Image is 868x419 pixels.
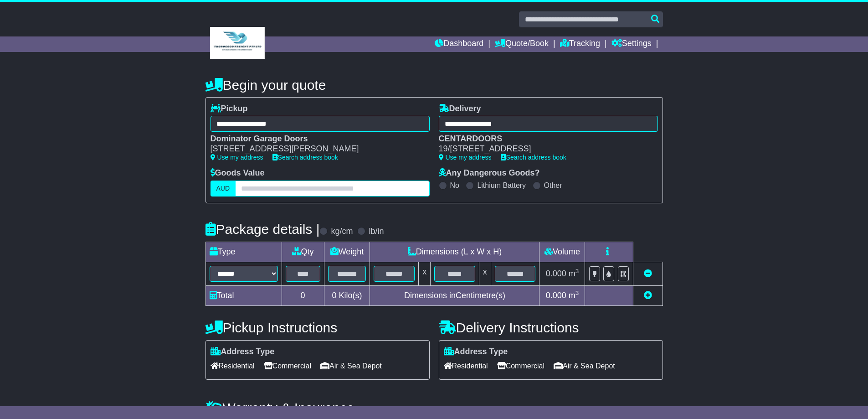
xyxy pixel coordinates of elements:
label: lb/in [369,227,384,237]
a: Add new item [644,291,652,300]
td: Qty [282,242,324,262]
sup: 3 [575,268,579,274]
label: Pickup [211,104,248,114]
h4: Pickup Instructions [205,320,430,335]
td: 0 [282,285,324,305]
td: Volume [539,242,585,262]
h4: Warranty & Insurance [205,400,663,415]
label: No [450,181,459,190]
td: Total [205,285,282,305]
h4: Begin your quote [205,78,663,93]
label: kg/cm [331,227,353,237]
label: Address Type [444,347,508,357]
td: Kilo(s) [324,285,370,305]
div: CENTARDOORS [439,134,649,144]
label: Delivery [439,104,481,114]
span: Commercial [264,359,311,373]
div: 19/[STREET_ADDRESS] [439,144,649,154]
label: Goods Value [211,168,265,178]
label: Address Type [211,347,275,357]
span: m [569,269,579,278]
td: x [479,262,491,285]
a: Settings [611,36,652,52]
a: Remove this item [644,269,652,278]
td: x [419,262,431,285]
h4: Package details | [205,222,320,237]
a: Search address book [501,154,566,161]
a: Quote/Book [495,36,549,52]
span: 0 [332,291,336,300]
td: Dimensions in Centimetre(s) [370,285,539,305]
td: Weight [324,242,370,262]
td: Type [205,242,282,262]
h4: Delivery Instructions [439,320,663,335]
span: m [569,291,579,300]
a: Search address book [272,154,338,161]
span: Commercial [497,359,544,373]
a: Use my address [211,154,263,161]
label: Any Dangerous Goods? [439,168,540,178]
label: Lithium Battery [477,181,526,190]
td: Dimensions (L x W x H) [370,242,539,262]
span: Residential [444,359,488,373]
div: [STREET_ADDRESS][PERSON_NAME] [211,144,421,154]
a: Use my address [439,154,492,161]
span: 0.000 [546,269,566,278]
a: Tracking [560,36,600,52]
span: Air & Sea Depot [554,359,615,373]
span: Air & Sea Depot [320,359,382,373]
span: 0.000 [546,291,566,300]
span: Residential [211,359,255,373]
label: Other [544,181,562,190]
label: AUD [211,181,236,197]
a: Dashboard [435,36,483,52]
div: Dominator Garage Doors [211,134,421,144]
sup: 3 [575,290,579,296]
